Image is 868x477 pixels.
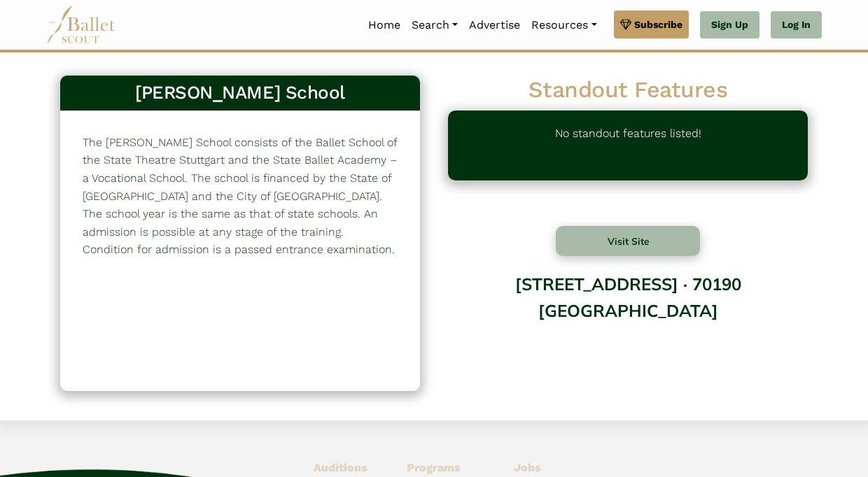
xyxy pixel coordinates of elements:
[406,10,463,40] a: Search
[448,264,808,376] div: [STREET_ADDRESS] · 70190 [GEOGRAPHIC_DATA]
[363,10,406,40] a: Home
[71,81,409,105] h3: [PERSON_NAME] School
[771,11,822,39] a: Log In
[620,17,631,32] img: gem.svg
[407,461,461,474] b: Programs
[700,11,759,39] a: Sign Up
[556,226,700,256] button: Visit Site
[83,134,398,259] p: The [PERSON_NAME] School consists of the Ballet School of the State Theatre Stuttgart and the Sta...
[448,76,808,105] h2: Standout Features
[555,124,701,166] p: No standout features listed!
[634,17,682,32] span: Subscribe
[514,461,541,474] b: Jobs
[614,10,689,38] a: Subscribe
[526,10,602,40] a: Resources
[463,10,526,40] a: Advertise
[314,461,367,474] b: Auditions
